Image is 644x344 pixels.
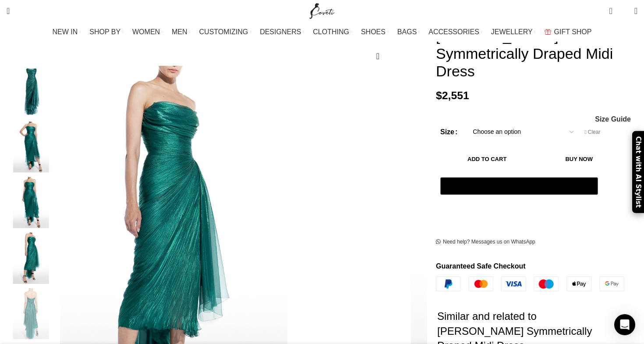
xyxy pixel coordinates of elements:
[361,23,389,41] a: SHOES
[397,28,417,36] span: BAGS
[491,23,536,41] a: JEWELLERY
[440,150,534,168] button: Add to cart
[436,27,637,80] h1: [PERSON_NAME] Symmetrically Draped Midi Dress
[199,23,251,41] a: CUSTOMIZING
[4,177,58,233] div: 3 / 5
[172,28,188,36] span: MEN
[132,28,160,36] span: WOMEN
[538,150,620,168] button: Buy now
[53,28,78,36] span: NEW IN
[621,9,627,15] span: 0
[4,122,58,173] img: Maria Lucia Hohan Dresses
[594,116,631,123] a: Size Guide
[4,233,58,288] div: 4 / 5
[172,23,190,41] a: MEN
[436,276,624,291] img: guaranteed-safe-checkout-bordered.j
[4,233,58,284] img: Maria Lucia Hohan Luise Symmetrically Draped Midi Dress
[428,23,482,41] a: ACCESSORIES
[361,28,386,36] span: SHOES
[4,288,58,340] img: Maria Lucia Hohan
[260,23,304,41] a: DESIGNERS
[584,129,600,136] a: Clear options
[440,126,457,138] label: Size
[308,7,337,14] a: Site logo
[313,28,349,36] span: CLOTHING
[4,288,58,344] div: 5 / 5
[436,262,526,270] strong: Guaranteed Safe Checkout
[4,66,58,117] img: Maria Lucia Hohan gown
[436,90,469,101] bdi: 2,551
[132,23,163,41] a: WOMEN
[199,28,248,36] span: CUSTOMIZING
[89,28,120,36] span: SHOP BY
[397,23,420,41] a: BAGS
[2,23,642,41] div: Main navigation
[439,200,600,221] iframe: Secure express checkout frame
[440,177,598,195] button: Pay with GPay
[53,23,81,41] a: NEW IN
[554,28,592,36] span: GIFT SHOP
[260,28,301,36] span: DESIGNERS
[614,314,635,335] div: Open Intercom Messenger
[491,28,533,36] span: JEWELLERY
[436,239,535,246] a: Need help? Messages us on WhatsApp
[436,90,442,101] span: $
[545,29,551,35] img: GiftBag
[428,28,479,36] span: ACCESSORIES
[619,2,628,20] div: My Wishlist
[4,177,58,228] img: Maria Lucia Hohan dress
[610,4,616,11] span: 0
[89,23,124,41] a: SHOP BY
[2,2,14,20] a: Search
[4,122,58,177] div: 2 / 5
[4,66,58,122] div: 1 / 5
[313,23,352,41] a: CLOTHING
[545,23,592,41] a: GIFT SHOP
[605,2,616,20] a: 0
